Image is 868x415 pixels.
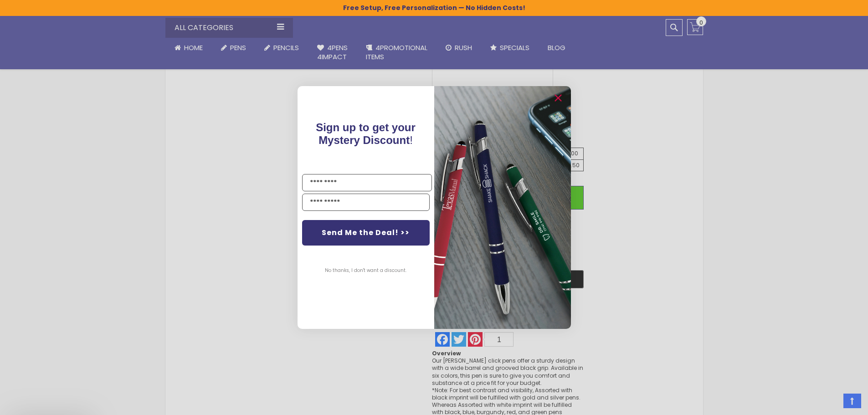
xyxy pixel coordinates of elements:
button: No thanks, I don't want a discount. [320,259,411,282]
iframe: Google Customer Reviews [793,390,868,415]
input: YOUR EMAIL [302,194,430,211]
span: ! [316,121,416,146]
button: Send Me the Deal! >> [302,220,430,246]
img: 081b18bf-2f98-4675-a917-09431eb06994.jpeg [434,86,571,329]
span: Sign up to get your Mystery Discount [316,121,416,146]
button: Close dialog [551,91,565,105]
